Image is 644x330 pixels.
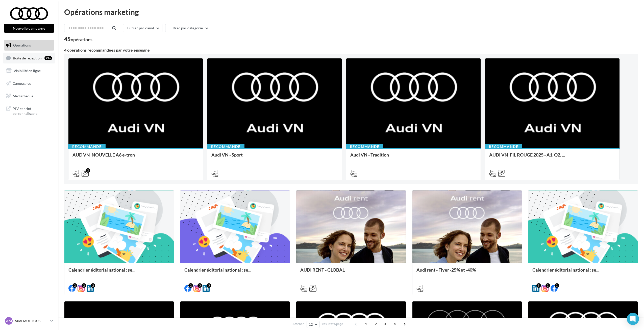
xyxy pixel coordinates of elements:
div: 2 [72,283,77,288]
span: Visibilité en ligne [14,69,41,73]
span: Audi VN - Tradition [350,152,389,158]
div: Open Intercom Messenger [627,313,639,325]
span: Calendrier éditorial national : se... [532,267,599,273]
button: Nouvelle campagne [4,24,54,33]
button: Filtrer par catégorie [165,24,211,32]
span: PLV et print personnalisable [13,105,52,116]
span: Médiathèque [13,94,33,98]
a: AM Audi MULHOUSE [4,316,54,326]
div: 2 [91,283,95,288]
div: Recommandé [346,144,383,149]
span: Audi VN - Sport [211,152,243,158]
button: 12 [307,321,319,328]
div: Recommandé [485,144,522,149]
div: 2 [188,283,193,288]
span: AM [6,318,12,323]
div: Recommandé [207,144,244,149]
div: opérations [71,37,92,42]
div: 2 [546,283,550,288]
div: 45 [64,36,92,42]
span: 12 [309,322,313,326]
a: Médiathèque [3,91,55,101]
span: 1 [362,320,370,328]
span: Calendrier éditorial national : se... [184,267,251,273]
div: 2 [555,283,559,288]
div: 3 [197,283,202,288]
span: résultats/page [322,322,343,326]
span: Audi rent - Flyer -25% et -40% [416,267,476,273]
span: Afficher [292,322,304,326]
div: 3 [536,283,541,288]
span: Boîte de réception [13,56,42,60]
span: 2 [372,320,380,328]
div: 3 [207,283,211,288]
a: Campagnes [3,78,55,89]
div: 99+ [44,56,52,60]
a: Opérations [3,40,55,51]
span: 4 [391,320,399,328]
a: PLV et print personnalisable [3,103,55,118]
span: 3 [381,320,389,328]
div: Opérations marketing [64,8,638,16]
span: Campagnes [13,81,31,85]
p: Audi MULHOUSE [15,318,48,323]
span: Calendrier éditorial national : se... [68,267,135,273]
div: Recommandé [68,144,106,149]
a: Visibilité en ligne [3,65,55,76]
div: 4 opérations recommandées par votre enseigne [64,48,638,52]
div: 2 [86,168,90,173]
div: 2 [82,283,86,288]
span: AUDI RENT - GLOBAL [300,267,345,273]
a: Boîte de réception99+ [3,53,55,63]
span: AUD VN_NOUVELLE A6 e-tron [72,152,135,158]
button: Filtrer par canal [123,24,162,32]
span: Opérations [13,43,31,47]
span: AUDI VN_FIL ROUGE 2025 - A1, Q2, ... [489,152,565,158]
